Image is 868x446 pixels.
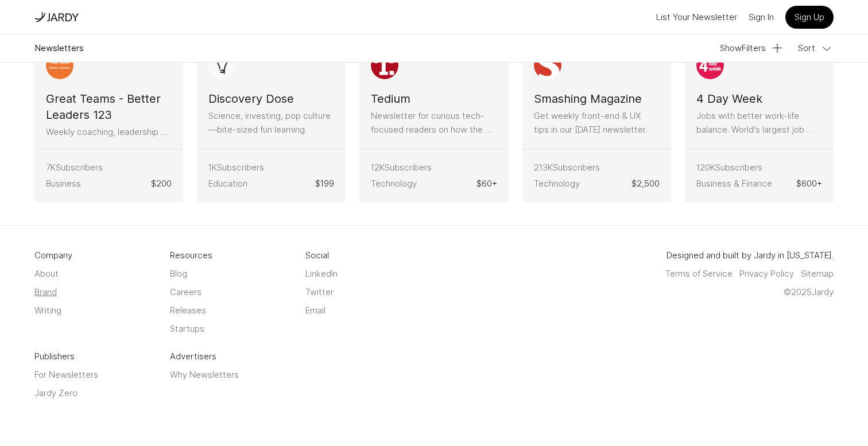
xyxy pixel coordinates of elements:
span: Business [46,177,81,191]
button: Smashing Magazine logo Smashing Magazine Get weekly front-end & UX tips in our [DATE] newsletter.... [522,40,671,202]
button: Discovery Dose logo Discovery Dose Science, investing, pop culture—bite-sized fun learning. 1KSub... [197,40,346,202]
span: $ 2,500 [631,177,660,191]
span: Publishers [34,350,156,363]
a: Writing [34,304,61,317]
a: About [34,267,59,281]
a: For Newsletters [34,368,156,382]
span: Resources [170,249,212,262]
p: Get weekly front-end & UX tips in our [DATE] newsletter. [534,109,660,137]
h3: Tedium [371,91,410,107]
a: Privacy Policy [739,267,794,281]
button: Tedium logo Tedium Newsletter for curious tech-focused readers on how the world works. 12KSubscri... [359,40,508,202]
a: Sign Up [785,6,834,29]
p: Science, investing, pop culture—bite-sized fun learning. [208,109,334,137]
img: Tedium logo [371,52,398,79]
img: Great Teams - Better Leaders 123 logo [46,52,73,79]
button: ShowFilters [720,41,784,55]
h3: Great Teams - Better Leaders 123 [46,91,172,123]
img: 4 Day Week logo [696,52,724,79]
h3: Discovery Dose [208,91,294,107]
a: Sitemap [801,267,834,281]
span: Social [305,249,329,262]
span: Designed and built by Jardy in [US_STATE]. [666,249,834,262]
span: © 2025 Jardy [784,285,834,299]
span: $ 600 + [796,177,822,191]
button: List Your Newsletter [656,8,737,26]
span: $ 200 [151,177,172,191]
span: Education [208,177,247,191]
p: Newsletter for curious tech-focused readers on how the world works. [371,109,497,137]
span: Business & Finance [696,177,772,191]
a: Releases [170,304,206,317]
span: Advertisers [170,350,292,363]
h3: 4 Day Week [696,91,762,107]
span: Technology [371,177,417,191]
p: Jobs with better work-life balance. World's largest job board. [696,109,822,137]
img: Discovery Dose logo [208,52,236,79]
a: LinkedIn [305,267,338,281]
img: tatem logo [46,11,79,24]
button: Sort [798,41,834,55]
p: Newsletters [34,41,84,55]
span: 7K Subscribers [46,161,103,174]
span: 120K Subscribers [696,161,762,174]
a: Blog [170,267,187,281]
a: Careers [170,285,201,299]
img: Smashing Magazine logo [534,52,561,79]
a: Why Newsletters [170,368,292,382]
span: 213K Subscribers [534,161,600,174]
h3: Smashing Magazine [534,91,642,107]
a: Twitter [305,285,334,299]
button: 4 Day Week logo 4 Day Week Jobs with better work-life balance. World's largest job board. 120KSub... [685,40,834,202]
a: Brand [34,285,57,299]
button: Great Teams - Better Leaders 123 logo Great Teams - Better Leaders 123 Weekly coaching, leadershi... [34,40,183,202]
a: Email [305,304,325,317]
a: Jardy Zero [34,386,156,400]
p: Weekly coaching, leadership newsletter w/ ideas, quotes, tweets. [46,125,172,139]
span: 12K Subscribers [371,161,432,174]
span: 1K Subscribers [208,161,264,174]
span: Technology [534,177,580,191]
span: $ 199 [315,177,334,191]
span: $ 60 + [476,177,497,191]
span: Company [34,249,72,262]
a: Terms of Service [665,267,733,281]
a: Sign In [749,8,774,26]
a: Startups [170,322,204,336]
